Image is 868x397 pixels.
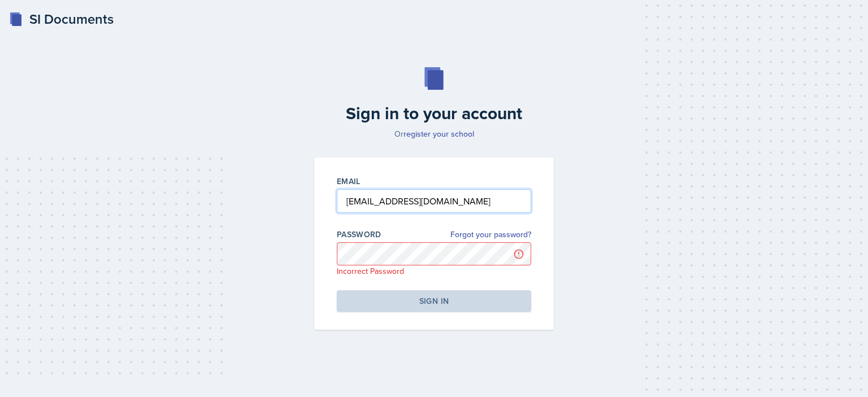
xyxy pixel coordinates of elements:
[307,103,561,124] h2: Sign in to your account
[419,295,449,307] div: Sign in
[337,189,531,213] input: Email
[9,9,114,29] a: SI Documents
[337,176,361,187] label: Email
[337,229,381,240] label: Password
[450,229,531,241] a: Forgot your password?
[403,128,474,139] a: register your school
[337,265,531,277] p: Incorrect Password
[337,290,531,312] button: Sign in
[307,128,561,139] p: Or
